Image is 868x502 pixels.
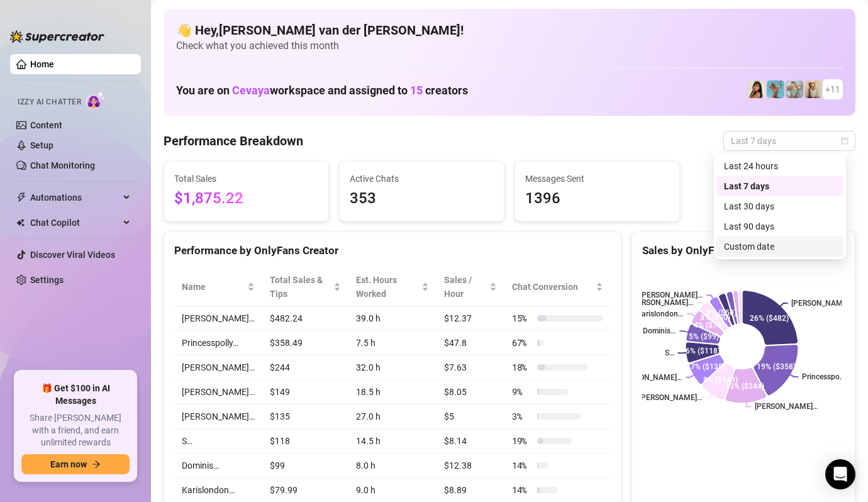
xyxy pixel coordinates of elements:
span: Total Sales & Tips [270,273,331,301]
a: Home [30,59,54,69]
span: 14 % [512,459,532,472]
text: [PERSON_NAME]… [630,298,693,307]
span: Sales / Hour [444,273,487,301]
span: Chat Conversion [512,280,593,294]
text: [PERSON_NAME]… [639,393,702,402]
img: logo-BBDzfeDw.svg [10,30,104,43]
div: Last 30 days [716,196,843,216]
text: [PERSON_NAME]… [755,402,818,411]
td: $8.14 [437,429,504,454]
div: Custom date [716,237,843,257]
td: $8.05 [437,380,504,404]
span: + 11 [825,82,840,96]
text: S… [665,349,674,358]
span: calendar [841,137,849,145]
text: [PERSON_NAME]… [619,373,682,382]
span: thunderbolt [16,192,26,203]
td: $118 [262,429,348,454]
a: Settings [30,275,64,285]
th: Name [174,268,262,306]
img: AI Chatter [86,91,106,109]
td: S… [174,429,262,454]
span: Cevaya [232,84,270,97]
text: Dominis… [643,327,676,336]
span: Izzy AI Chatter [18,96,81,108]
a: Content [30,120,62,130]
th: Sales / Hour [437,268,504,306]
td: Princesspolly… [174,331,262,355]
span: 15 % [512,311,532,325]
td: $149 [262,380,348,404]
span: Chat Copilot [30,213,120,233]
td: [PERSON_NAME]… [174,404,262,429]
span: 19 % [512,434,532,448]
div: Last 24 hours [716,156,843,176]
td: $358.49 [262,331,348,355]
span: Share [PERSON_NAME] with a friend, and earn unlimited rewards [21,412,130,449]
span: 9 % [512,385,532,399]
td: [PERSON_NAME]… [174,355,262,380]
td: [PERSON_NAME]… [174,380,262,404]
span: 15 [410,84,423,97]
img: Tokyo [748,81,765,98]
div: Last 7 days [724,179,836,193]
td: $12.37 [437,306,504,331]
span: 353 [350,187,494,211]
span: 67 % [512,336,532,350]
div: Last 90 days [716,216,843,237]
span: Last 7 days [731,131,848,150]
span: $1,875.22 [174,187,318,211]
text: Karislondon… [637,310,683,318]
div: Last 90 days [724,220,836,233]
text: [PERSON_NAME]… [640,291,703,299]
td: $482.24 [262,306,348,331]
span: 🎁 Get $100 in AI Messages [21,382,130,407]
span: Total Sales [174,172,318,186]
th: Chat Conversion [504,268,611,306]
a: Chat Monitoring [30,160,95,170]
td: 39.0 h [348,306,437,331]
div: Performance by OnlyFans Creator [174,242,611,259]
h1: You are on workspace and assigned to creators [176,84,468,98]
span: Automations [30,187,120,208]
td: 18.5 h [348,380,437,404]
img: Chat Copilot [16,218,25,227]
span: Earn now [50,459,87,469]
td: 27.0 h [348,404,437,429]
span: Messages Sent [525,172,669,186]
td: 8.0 h [348,454,437,478]
div: Est. Hours Worked [356,273,419,301]
th: Total Sales & Tips [262,268,348,306]
td: Dominis… [174,454,262,478]
td: [PERSON_NAME]… [174,306,262,331]
text: Princesspo... [802,372,845,381]
td: 14.5 h [348,429,437,454]
span: 18 % [512,360,532,374]
div: Open Intercom Messenger [825,459,855,489]
td: $5 [437,404,504,429]
img: Dominis [767,81,784,98]
td: $244 [262,355,348,380]
span: 1396 [525,187,669,211]
img: Megan [804,81,822,98]
a: Setup [30,140,53,150]
td: 32.0 h [348,355,437,380]
td: $12.38 [437,454,504,478]
span: arrow-right [92,460,101,469]
td: 7.5 h [348,331,437,355]
td: $135 [262,404,348,429]
button: Earn nowarrow-right [21,454,130,474]
div: Last 30 days [724,199,836,213]
td: $47.8 [437,331,504,355]
text: [PERSON_NAME]… [791,299,854,308]
a: Discover Viral Videos [30,250,115,260]
span: Active Chats [350,172,494,186]
div: Last 24 hours [724,159,836,173]
img: Olivia [786,81,803,98]
div: Custom date [724,240,836,254]
td: $99 [262,454,348,478]
h4: Performance Breakdown [164,132,303,150]
div: Sales by OnlyFans Creator [642,242,845,259]
td: $7.63 [437,355,504,380]
span: 3 % [512,410,532,423]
